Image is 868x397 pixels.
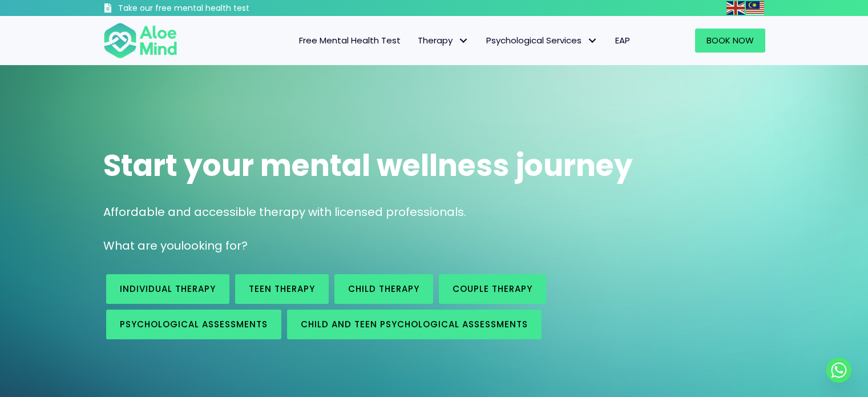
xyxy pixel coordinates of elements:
[348,283,419,295] span: Child Therapy
[120,283,216,295] span: Individual therapy
[103,204,765,220] p: Affordable and accessible therapy with licensed professionals.
[103,3,310,16] a: Take our free mental health test
[103,238,181,254] span: What are you
[418,34,469,46] span: Therapy
[455,33,472,49] span: Therapy: submenu
[334,274,433,304] a: Child Therapy
[726,1,746,14] a: English
[106,310,281,339] a: Psychological assessments
[103,22,177,59] img: Aloe mind Logo
[287,310,542,339] a: Child and Teen Psychological assessments
[607,29,639,53] a: EAP
[106,274,229,304] a: Individual therapy
[409,29,478,53] a: TherapyTherapy: submenu
[478,29,607,53] a: Psychological ServicesPsychological Services: submenu
[706,34,754,46] span: Book Now
[584,33,601,49] span: Psychological Services: submenu
[299,34,401,46] span: Free Mental Health Test
[439,274,546,304] a: Couple therapy
[235,274,329,304] a: Teen Therapy
[826,358,851,383] a: Whatsapp
[249,283,315,295] span: Teen Therapy
[290,29,409,53] a: Free Mental Health Test
[181,238,248,254] span: looking for?
[615,34,630,46] span: EAP
[120,318,268,330] span: Psychological assessments
[118,3,310,14] h3: Take our free mental health test
[746,1,764,15] img: ms
[301,318,528,330] span: Child and Teen Psychological assessments
[726,1,745,15] img: en
[486,34,598,46] span: Psychological Services
[695,29,765,53] a: Book Now
[192,29,639,53] nav: Menu
[746,1,765,14] a: Malay
[453,283,532,295] span: Couple therapy
[103,145,633,186] span: Start your mental wellness journey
